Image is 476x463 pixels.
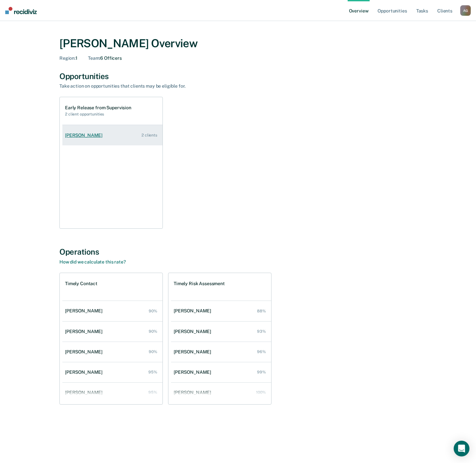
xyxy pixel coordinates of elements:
[62,126,162,145] a: [PERSON_NAME] 2 clients
[257,329,266,334] div: 93%
[148,370,157,374] div: 95%
[174,308,214,314] div: [PERSON_NAME]
[59,55,77,61] div: 1
[59,55,76,61] span: Region :
[62,302,162,320] a: [PERSON_NAME] 90%
[149,309,157,313] div: 90%
[171,383,271,402] a: [PERSON_NAME] 100%
[62,343,162,361] a: [PERSON_NAME] 90%
[59,83,289,89] div: Take action on opportunities that clients may be eligible for.
[174,390,214,395] div: [PERSON_NAME]
[171,302,271,320] a: [PERSON_NAME] 88%
[171,363,271,382] a: [PERSON_NAME] 99%
[65,112,131,116] h2: 2 client opportunities
[149,349,157,354] div: 90%
[257,309,266,313] div: 88%
[174,349,214,355] div: [PERSON_NAME]
[5,7,37,14] img: Recidiviz
[65,369,105,375] div: [PERSON_NAME]
[65,329,105,334] div: [PERSON_NAME]
[59,72,417,81] div: Opportunities
[460,5,471,16] button: AG
[65,308,105,314] div: [PERSON_NAME]
[88,55,122,61] div: 6 Officers
[174,369,214,375] div: [PERSON_NAME]
[65,133,105,138] div: [PERSON_NAME]
[171,343,271,361] a: [PERSON_NAME] 96%
[171,322,271,341] a: [PERSON_NAME] 93%
[174,281,225,286] h1: Timely Risk Assessment
[454,441,469,456] div: Open Intercom Messenger
[65,390,105,395] div: [PERSON_NAME]
[65,105,131,111] h1: Early Release from Supervision
[62,383,162,402] a: [PERSON_NAME] 95%
[65,349,105,355] div: [PERSON_NAME]
[59,37,417,50] div: [PERSON_NAME] Overview
[148,390,157,395] div: 95%
[174,329,214,334] div: [PERSON_NAME]
[59,259,126,264] a: How did we calculate this rate?
[88,55,100,61] span: Team :
[460,5,471,16] div: A G
[141,133,157,137] div: 2 clients
[59,247,417,257] div: Operations
[65,281,97,286] h1: Timely Contact
[62,363,162,382] a: [PERSON_NAME] 95%
[149,329,157,334] div: 90%
[257,370,266,374] div: 99%
[257,349,266,354] div: 96%
[256,390,266,395] div: 100%
[62,322,162,341] a: [PERSON_NAME] 90%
